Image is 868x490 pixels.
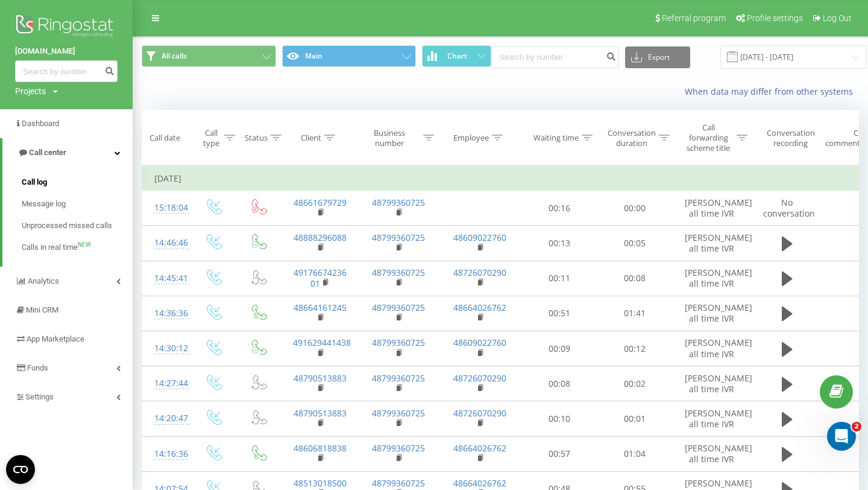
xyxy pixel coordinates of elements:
td: 01:04 [597,436,673,471]
a: Calls in real timeNEW [22,237,133,258]
div: Status [245,133,268,143]
td: 00:05 [597,226,673,261]
span: Call log [22,176,47,188]
div: 15:18:04 [154,196,178,220]
button: Open CMP widget [6,455,35,484]
span: Funds [27,363,48,372]
div: Projects [15,85,46,97]
a: 48664161245 [294,302,347,313]
td: 00:08 [522,366,597,401]
div: Employee [453,133,489,143]
img: Ringostat logo [15,12,118,42]
input: Search by number [491,46,619,68]
td: 00:11 [522,261,597,296]
a: 48726070290 [453,407,506,419]
td: 00:16 [522,191,597,226]
button: Chart [422,45,491,67]
div: 14:36:36 [154,302,178,325]
span: Dashboard [22,119,59,128]
a: 48799360725 [372,407,425,419]
span: Analytics [28,276,59,285]
button: Export [625,46,690,68]
td: 00:57 [522,436,597,471]
div: 14:46:46 [154,231,178,255]
a: 48609022760 [453,337,506,348]
a: 48799360725 [372,477,425,489]
a: 4917667423601 [294,267,347,289]
a: 48799360725 [372,197,425,208]
td: [PERSON_NAME] all time IVR [673,401,751,436]
span: App Marketplace [27,334,84,343]
input: Search by number [15,60,118,82]
span: Message log [22,198,66,210]
a: 48606818838 [294,442,347,454]
a: 48888296088 [294,232,347,243]
td: 01:41 [597,296,673,331]
a: 48799360725 [372,232,425,243]
button: All calls [142,45,276,67]
a: 48799360725 [372,372,425,384]
a: 48664026762 [453,442,506,454]
td: [PERSON_NAME] all time IVR [673,366,751,401]
td: 00:10 [522,401,597,436]
span: Call center [29,148,66,157]
a: 48799360725 [372,302,425,313]
a: 48664026762 [453,302,506,313]
span: 2 [852,422,861,431]
div: Call date [149,133,180,143]
a: 48726070290 [453,372,506,384]
td: [PERSON_NAME] all time IVR [673,191,751,226]
td: 00:09 [522,331,597,366]
a: When data may differ from other systems [685,86,859,97]
span: Chart [447,52,467,60]
iframe: Intercom live chat [827,422,856,451]
div: Conversation duration [608,128,656,148]
span: Unprocessed missed calls [22,220,112,232]
td: 00:51 [522,296,597,331]
a: Message log [22,193,133,215]
a: Call center [2,138,133,167]
div: Conversation recording [761,128,820,148]
a: 48790513883 [294,372,347,384]
span: Settings [25,392,54,401]
a: 48661679729 [294,197,347,208]
div: Client [301,133,321,143]
span: Calls in real time [22,241,78,253]
span: Profile settings [747,13,803,23]
a: 48790513883 [294,407,347,419]
td: 00:08 [597,261,673,296]
a: 48609022760 [453,232,506,243]
a: 48513018500 [294,477,347,489]
a: 48664026762 [453,477,506,489]
td: [PERSON_NAME] all time IVR [673,261,751,296]
td: [PERSON_NAME] all time IVR [673,436,751,471]
div: 14:20:47 [154,407,178,430]
td: [PERSON_NAME] all time IVR [673,331,751,366]
a: 491629441438 [293,337,351,348]
td: 00:12 [597,331,673,366]
div: 14:45:41 [154,267,178,290]
a: 48726070290 [453,267,506,278]
span: Log Out [823,13,852,23]
td: 00:01 [597,401,673,436]
div: 14:27:44 [154,372,178,395]
a: [DOMAIN_NAME] [15,45,118,57]
td: 00:02 [597,366,673,401]
div: Call forwarding scheme title [683,122,734,153]
span: Referral program [662,13,726,23]
td: 00:00 [597,191,673,226]
td: [PERSON_NAME] all time IVR [673,226,751,261]
div: 14:16:36 [154,442,178,466]
a: 48799360725 [372,442,425,454]
a: 48799360725 [372,267,425,278]
a: 48799360725 [372,337,425,348]
div: Waiting time [533,133,579,143]
span: All calls [162,51,187,61]
td: [PERSON_NAME] all time IVR [673,296,751,331]
span: No conversation [763,197,815,219]
span: Mini CRM [26,305,58,314]
td: 00:13 [522,226,597,261]
div: Call type [201,128,221,148]
a: Call log [22,171,133,193]
div: Business number [359,128,421,148]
